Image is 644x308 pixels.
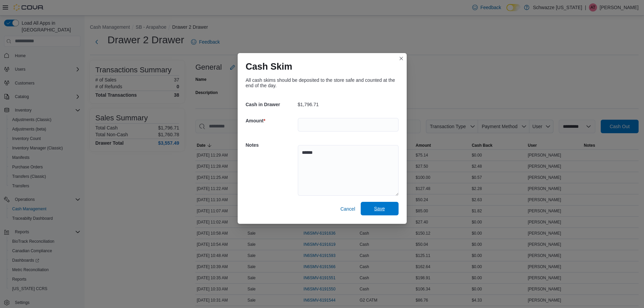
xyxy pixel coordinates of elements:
[340,206,355,212] span: Cancel
[338,202,358,216] button: Cancel
[298,102,319,107] p: $1,796.71
[246,138,296,152] h5: Notes
[246,77,399,88] div: All cash skims should be deposited to the store safe and counted at the end of the day.
[361,202,399,215] button: Save
[246,98,296,111] h5: Cash in Drawer
[246,114,296,127] h5: Amount
[246,61,292,72] h1: Cash Skim
[397,54,405,63] button: Closes this modal window
[374,205,385,212] span: Save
